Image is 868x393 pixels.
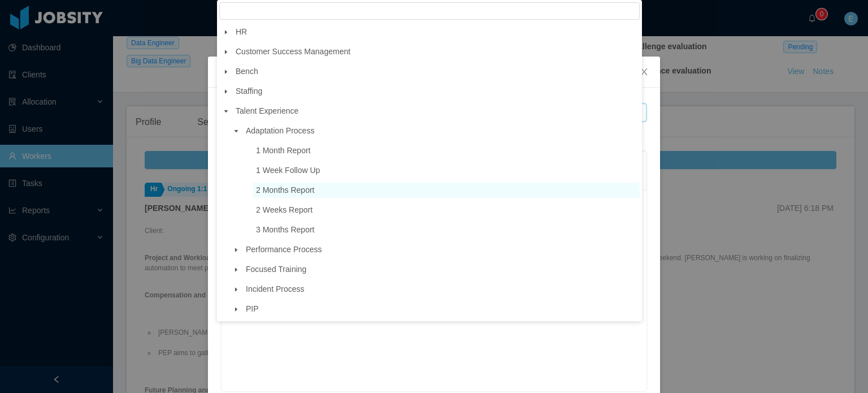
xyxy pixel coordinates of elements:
i: icon: caret-down [223,49,229,55]
span: 1 Week Follow Up [256,166,320,175]
span: Adaptation Process [246,126,314,135]
i: icon: caret-down [223,109,229,114]
span: Focused Training [243,262,640,277]
span: 2 Months Report [253,183,640,198]
i: icon: close [640,67,649,76]
span: 1 Month Report [253,143,640,158]
span: Customer Success Management [236,47,350,56]
span: Bench [236,67,258,76]
span: HR [236,27,247,36]
span: Performance Process [243,242,640,257]
i: icon: caret-down [223,89,229,94]
span: Adaptation Process [243,123,640,139]
span: Incident Process [243,282,640,297]
span: PIP [243,301,640,317]
span: Staffing [236,87,262,96]
input: filter select [219,2,640,20]
span: 1 Month Report [256,146,311,155]
i: icon: caret-down [233,287,239,292]
i: icon: caret-down [223,29,229,35]
span: Customer Success Management [233,44,640,59]
span: Talent Experience [236,106,298,115]
span: Focused Training [246,265,306,274]
i: icon: caret-down [233,128,239,134]
i: icon: caret-down [233,247,239,253]
i: icon: caret-down [233,267,239,273]
span: HR [233,24,640,40]
span: Bench [233,64,640,79]
button: Close [628,57,660,88]
span: Incident Process [246,284,305,293]
i: icon: caret-down [223,69,229,75]
span: PIP [246,304,259,313]
span: Performance Process [246,245,322,254]
span: Staffing [233,84,640,99]
span: 3 Months Report [253,222,640,237]
i: icon: caret-down [233,306,239,312]
span: 2 Weeks Report [256,205,313,214]
span: 2 Weeks Report [253,202,640,218]
span: 2 Months Report [256,185,315,195]
span: 1 Week Follow Up [253,163,640,178]
span: Talent Experience [233,103,640,119]
span: 3 Months Report [256,225,315,234]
